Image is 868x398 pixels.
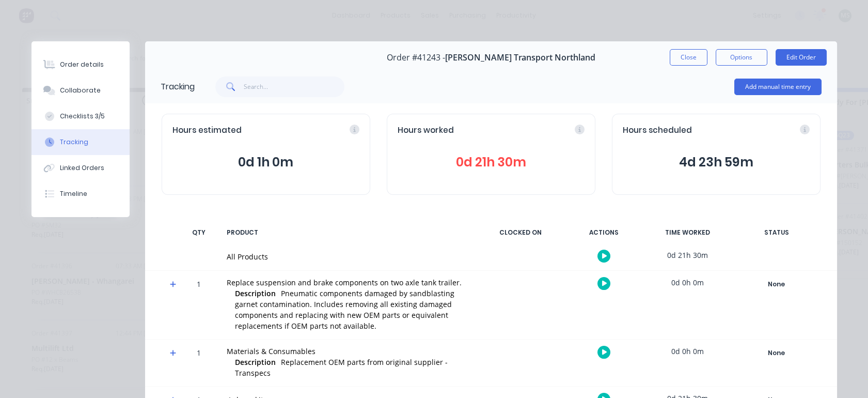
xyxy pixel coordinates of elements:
[235,288,276,299] span: Description
[31,155,130,181] button: Linked Orders
[235,357,276,368] span: Description
[623,125,692,136] span: Hours scheduled
[60,86,101,95] div: Collaborate
[31,78,130,103] button: Collaborate
[172,125,242,136] span: Hours estimated
[649,271,727,294] div: 0d 0h 0m
[739,277,814,292] button: None
[31,103,130,129] button: Checklists 3/5
[776,49,827,66] button: Edit Order
[716,49,767,66] button: Options
[739,346,814,360] div: None
[649,340,727,363] div: 0d 0h 0m
[31,181,130,207] button: Timeline
[183,222,214,243] div: QTY
[60,163,104,173] div: Linked Orders
[161,81,195,93] div: Tracking
[387,53,445,63] span: Order #41243 -
[649,222,727,243] div: TIME WORKED
[398,153,585,172] span: 0d 21h 30m
[734,79,822,95] button: Add manual time entry
[649,243,727,267] div: 0d 21h 30m
[60,60,104,69] div: Order details
[623,153,810,172] span: 4d 23h 59m
[244,76,344,97] input: Search...
[670,49,707,66] button: Close
[172,153,359,172] span: 0d 1h 0m
[227,251,469,262] div: All Products
[739,346,814,360] button: None
[227,346,469,357] div: Materials & Consumables
[739,278,814,291] div: None
[733,222,820,243] div: STATUS
[60,189,87,198] div: Timeline
[398,125,454,136] span: Hours worked
[31,52,130,78] button: Order details
[565,222,643,243] div: ACTIONS
[482,222,559,243] div: CLOCKED ON
[235,288,454,331] span: Pneumatic components damaged by sandblasting garnet contamination. Includes removing all existing...
[183,272,214,339] div: 1
[220,222,476,243] div: PRODUCT
[60,112,105,121] div: Checklists 3/5
[445,53,595,63] span: [PERSON_NAME] Transport Northland
[227,277,469,288] div: Replace suspension and brake components on two axle tank trailer.
[235,357,448,378] span: Replacement OEM parts from original supplier - Transpecs
[31,129,130,155] button: Tracking
[60,137,88,147] div: Tracking
[183,341,214,386] div: 1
